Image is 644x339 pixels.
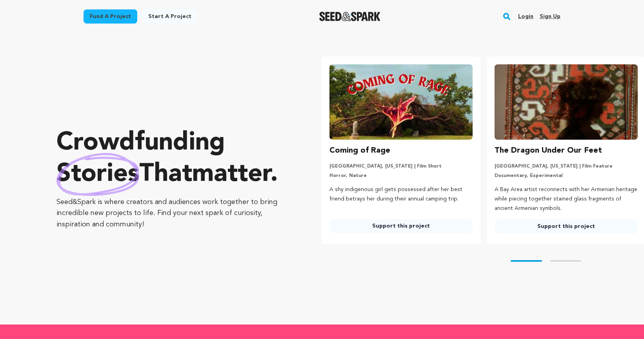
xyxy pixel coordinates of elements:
[329,144,390,157] h3: Coming of Rage
[518,10,533,23] a: Login
[192,162,270,187] span: matter
[495,173,638,179] p: Documentary, Experimental
[84,9,137,24] a: Fund a project
[540,10,560,23] a: Sign up
[329,185,473,204] p: A shy indigenous girl gets possessed after her best friend betrays her during their annual campin...
[329,64,473,140] img: Coming of Rage image
[495,185,638,213] p: A Bay Area artist reconnects with her Armenian heritage while piecing together stained glass frag...
[56,153,139,196] img: hand sketched image
[495,163,638,169] p: [GEOGRAPHIC_DATA], [US_STATE] | Film Feature
[319,12,381,21] img: Seed&Spark Logo Dark Mode
[495,144,602,157] h3: The Dragon Under Our Feet
[56,197,290,230] p: Seed&Spark is where creators and audiences work together to bring incredible new projects to life...
[319,12,381,21] a: Seed&Spark Homepage
[329,219,473,233] a: Support this project
[329,173,473,179] p: Horror, Nature
[142,9,198,24] a: Start a project
[56,128,290,190] p: Crowdfunding that .
[329,163,473,169] p: [GEOGRAPHIC_DATA], [US_STATE] | Film Short
[495,64,638,140] img: The Dragon Under Our Feet image
[495,219,638,233] a: Support this project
